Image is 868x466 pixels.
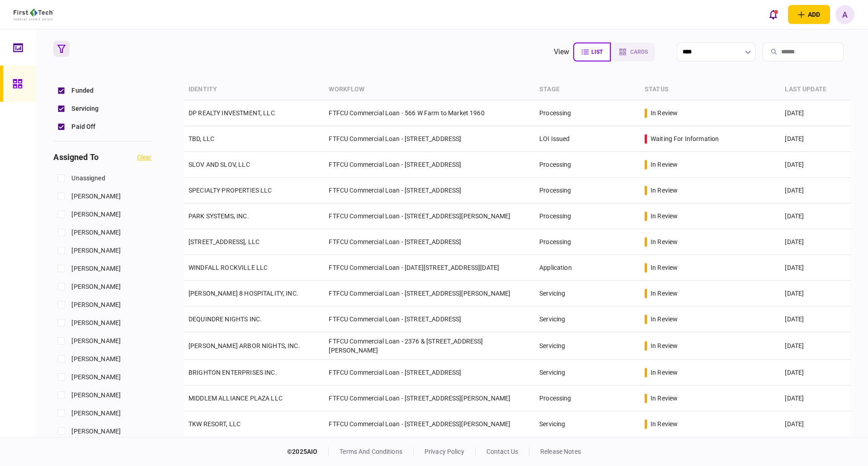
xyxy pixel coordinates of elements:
[324,152,535,178] td: FTFCU Commercial Loan - [STREET_ADDRESS]
[189,369,277,376] a: BRIGHTON ENTERPRISES INC.
[324,281,535,306] td: FTFCU Commercial Loan - [STREET_ADDRESS][PERSON_NAME]
[71,122,95,132] span: Paid Off
[71,192,121,201] span: [PERSON_NAME]
[535,79,640,100] th: stage
[535,152,640,178] td: Processing
[189,161,250,168] a: SLOV AND SLOV, LLC
[71,264,121,273] span: [PERSON_NAME]
[780,411,850,437] td: [DATE]
[780,178,850,203] td: [DATE]
[651,289,678,298] div: in review
[189,290,298,297] a: [PERSON_NAME] 8 HOSPITALITY, INC.
[535,411,640,437] td: Servicing
[324,79,535,100] th: workflow
[71,228,121,237] span: [PERSON_NAME]
[640,79,780,100] th: status
[540,448,581,455] a: release notes
[651,341,678,350] div: in review
[71,354,121,364] span: [PERSON_NAME]
[71,427,121,436] span: [PERSON_NAME]
[189,135,214,142] a: TBD, LLC
[324,306,535,332] td: FTFCU Commercial Loan - [STREET_ADDRESS]
[189,109,275,117] a: DP REALTY INVESTMENT, LLC
[651,394,678,403] div: in review
[651,263,678,272] div: in review
[535,255,640,281] td: Application
[788,5,830,24] button: open adding identity options
[780,79,850,100] th: last update
[780,255,850,281] td: [DATE]
[651,237,678,246] div: in review
[189,264,268,271] a: WINDFALL ROCKVILLE LLC
[780,126,850,152] td: [DATE]
[535,203,640,229] td: Processing
[535,281,640,306] td: Servicing
[554,47,570,57] div: view
[324,255,535,281] td: FTFCU Commercial Loan - [DATE][STREET_ADDRESS][DATE]
[535,386,640,411] td: Processing
[189,395,283,402] a: MIDDLEM ALLIANCE PLAZA LLC
[780,152,850,178] td: [DATE]
[324,360,535,386] td: FTFCU Commercial Loan - [STREET_ADDRESS]
[71,174,105,183] span: unassigned
[71,300,121,310] span: [PERSON_NAME]
[651,419,678,428] div: in review
[340,448,402,455] a: terms and conditions
[287,447,329,457] div: © 2025 AIO
[189,212,249,220] a: PARK SYSTEMS, INC.
[71,372,121,382] span: [PERSON_NAME]
[651,186,678,195] div: in review
[535,306,640,332] td: Servicing
[189,420,241,428] a: TKW RESORT, LLC
[486,448,518,455] a: contact us
[535,178,640,203] td: Processing
[535,332,640,360] td: Servicing
[324,411,535,437] td: FTFCU Commercial Loan - [STREET_ADDRESS][PERSON_NAME]
[324,203,535,229] td: FTFCU Commercial Loan - [STREET_ADDRESS][PERSON_NAME]
[780,360,850,386] td: [DATE]
[573,42,611,61] button: list
[651,368,678,377] div: in review
[611,42,655,61] button: cards
[425,448,464,455] a: privacy policy
[324,229,535,255] td: FTFCU Commercial Loan - [STREET_ADDRESS]
[324,178,535,203] td: FTFCU Commercial Loan - [STREET_ADDRESS]
[14,9,54,20] img: client company logo
[780,306,850,332] td: [DATE]
[651,315,678,324] div: in review
[71,409,121,418] span: [PERSON_NAME]
[835,5,854,24] button: A
[137,154,151,161] button: clear
[591,49,603,55] span: list
[71,282,121,292] span: [PERSON_NAME]
[184,79,324,100] th: identity
[651,212,678,221] div: in review
[780,203,850,229] td: [DATE]
[324,100,535,126] td: FTFCU Commercial Loan - 566 W Farm to Market 1960
[535,229,640,255] td: Processing
[535,100,640,126] td: Processing
[71,391,121,400] span: [PERSON_NAME]
[71,210,121,219] span: [PERSON_NAME]
[53,153,98,161] h3: assigned to
[780,281,850,306] td: [DATE]
[764,5,783,24] button: open notifications list
[780,100,850,126] td: [DATE]
[324,332,535,360] td: FTFCU Commercial Loan - 2376 & [STREET_ADDRESS][PERSON_NAME]
[780,332,850,360] td: [DATE]
[189,342,300,349] a: [PERSON_NAME] ARBOR NIGHTS, INC.
[71,86,94,95] span: Funded
[651,134,719,143] div: waiting for information
[630,49,648,55] span: cards
[780,229,850,255] td: [DATE]
[189,187,272,194] a: SPECIALTY PROPERTIES LLC
[651,160,678,169] div: in review
[324,386,535,411] td: FTFCU Commercial Loan - [STREET_ADDRESS][PERSON_NAME]
[71,246,121,255] span: [PERSON_NAME]
[324,126,535,152] td: FTFCU Commercial Loan - [STREET_ADDRESS]
[535,126,640,152] td: LOI Issued
[71,318,121,328] span: [PERSON_NAME]
[535,360,640,386] td: Servicing
[780,386,850,411] td: [DATE]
